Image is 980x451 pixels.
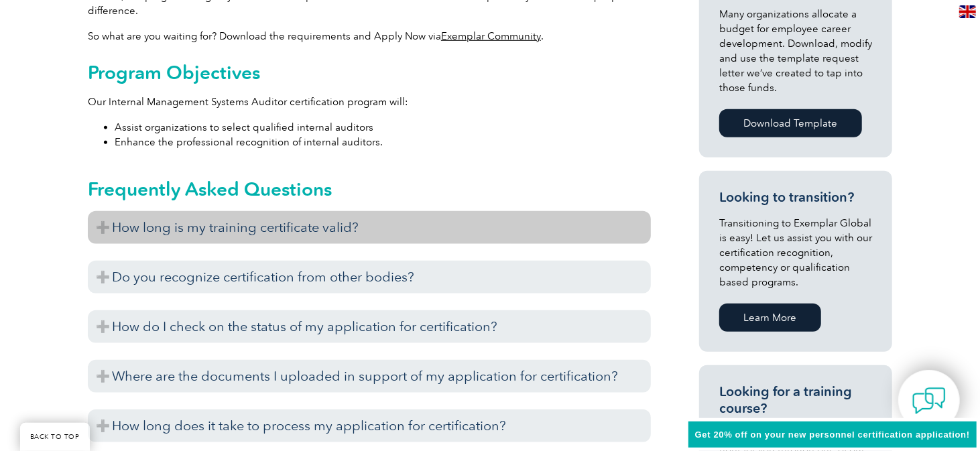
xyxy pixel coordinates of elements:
[88,94,651,109] p: Our Internal Management Systems Auditor certification program will:
[115,135,651,149] li: Enhance the professional recognition of internal auditors.
[719,216,872,289] p: Transitioning to Exemplar Global is easy! Let us assist you with our certification recognition, c...
[115,120,651,135] li: Assist organizations to select qualified internal auditors
[719,109,862,137] a: Download Template
[88,211,651,244] h3: How long is my training certificate valid?
[719,383,872,417] h3: Looking for a training course?
[719,189,872,206] h3: Looking to transition?
[959,5,976,18] img: en
[695,430,970,440] span: Get 20% off on your new personnel certification application!
[88,310,651,343] h3: How do I check on the status of my application for certification?
[20,423,90,451] a: BACK TO TOP
[719,304,821,332] a: Learn More
[88,178,651,200] h2: Frequently Asked Questions
[88,360,651,393] h3: Where are the documents I uploaded in support of my application for certification?
[88,409,651,442] h3: How long does it take to process my application for certification?
[88,29,651,44] p: So what are you waiting for? Download the requirements and Apply Now via .
[719,7,872,95] p: Many organizations allocate a budget for employee career development. Download, modify and use th...
[441,30,541,42] a: Exemplar Community
[912,384,946,417] img: contact-chat.png
[88,62,651,83] h2: Program Objectives
[88,261,651,294] h3: Do you recognize certification from other bodies?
